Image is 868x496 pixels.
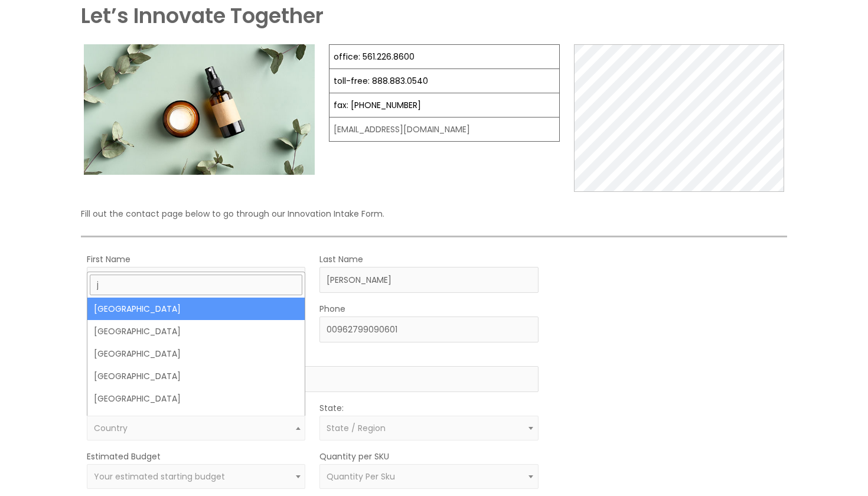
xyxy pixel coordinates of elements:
[87,366,538,392] input: Company Name
[87,342,305,365] li: [GEOGRAPHIC_DATA]
[319,316,538,342] input: Enter Your Phone Number
[81,1,324,30] strong: Let’s Innovate Together
[319,301,345,316] label: Phone
[94,471,225,482] span: Your estimated starting budget
[87,387,305,410] li: [GEOGRAPHIC_DATA]
[334,75,428,87] a: toll-free: 888.883.0540
[319,252,363,267] label: Last Name
[87,410,305,432] li: Jersey
[87,252,130,267] label: First Name
[84,44,315,174] img: Contact page image for private label skincare manufacturer Cosmetic solutions shows a skin care b...
[94,422,128,434] span: Country
[334,99,421,111] a: fax: [PHONE_NUMBER]
[327,422,386,434] span: State / Region
[334,51,415,63] a: office: 561.226.8600
[329,118,560,142] td: [EMAIL_ADDRESS][DOMAIN_NAME]
[87,449,161,464] label: Estimated Budget
[319,267,538,293] input: Last Name
[327,471,395,482] span: Quantity Per Sku
[87,365,305,387] li: [GEOGRAPHIC_DATA]
[319,400,344,416] label: State:
[87,267,305,293] input: First Name
[319,449,389,464] label: Quantity per SKU
[81,206,787,221] p: Fill out the contact page below to go through our Innovation Intake Form.
[87,298,305,320] li: [GEOGRAPHIC_DATA]
[87,320,305,342] li: [GEOGRAPHIC_DATA]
